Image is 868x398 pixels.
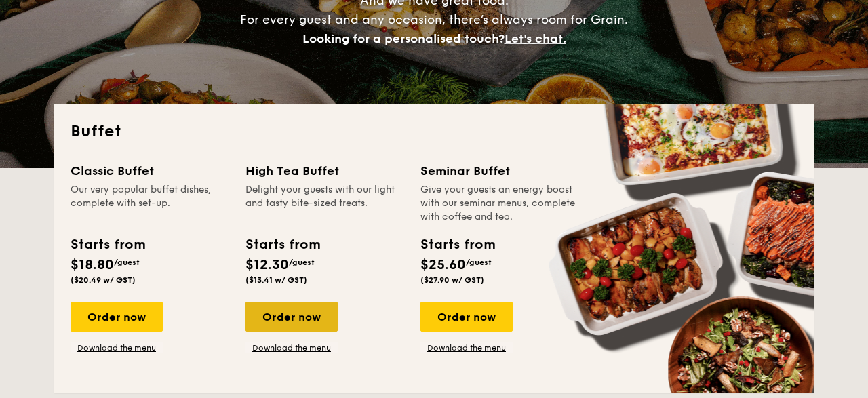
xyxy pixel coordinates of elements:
a: Download the menu [420,342,513,353]
div: Delight your guests with our light and tasty bite-sized treats. [245,183,404,224]
div: Give your guests an energy boost with our seminar menus, complete with coffee and tea. [420,183,579,224]
div: Our very popular buffet dishes, complete with set-up. [71,183,229,224]
div: Order now [245,302,338,332]
span: $12.30 [245,257,289,273]
div: Starts from [71,235,144,255]
div: Order now [71,302,163,332]
span: /guest [114,258,140,267]
div: Classic Buffet [71,161,229,180]
span: ($20.49 w/ GST) [71,275,136,285]
span: /guest [289,258,315,267]
span: ($13.41 w/ GST) [245,275,307,285]
span: ($27.90 w/ GST) [420,275,484,285]
a: Download the menu [71,342,163,353]
h2: Buffet [71,121,797,142]
div: Seminar Buffet [420,161,579,180]
span: /guest [466,258,492,267]
span: Let's chat. [505,31,566,46]
div: Starts from [420,235,494,255]
div: Order now [420,302,513,332]
div: High Tea Buffet [245,161,404,180]
span: $18.80 [71,257,114,273]
span: $25.60 [420,257,466,273]
a: Download the menu [245,342,338,353]
div: Starts from [245,235,319,255]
